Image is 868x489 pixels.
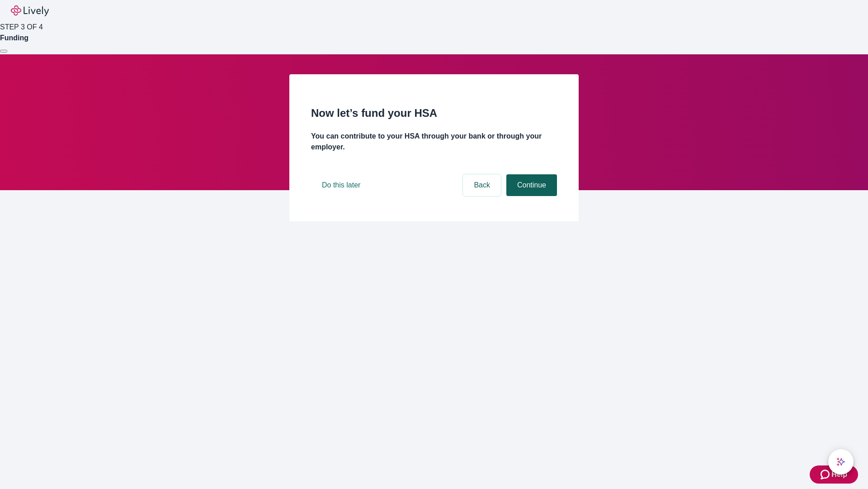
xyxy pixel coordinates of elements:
button: Continue [506,174,557,196]
h4: You can contribute to your HSA through your bank or through your employer. [311,131,557,153]
button: Do this later [311,174,371,196]
h2: Now let’s fund your HSA [311,105,557,121]
button: Back [463,174,501,196]
button: chat [828,449,854,475]
button: Zendesk support iconHelp [810,465,858,484]
img: Lively [11,5,49,16]
span: Help [831,469,847,480]
svg: Lively AI Assistant [836,457,845,466]
svg: Zendesk support icon [821,469,831,480]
